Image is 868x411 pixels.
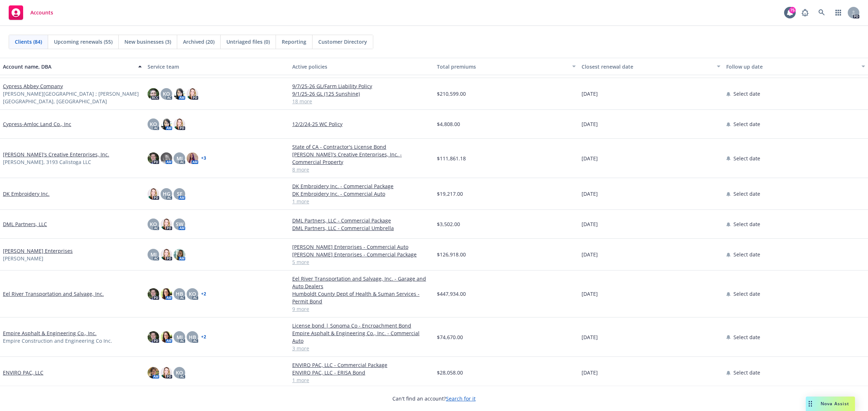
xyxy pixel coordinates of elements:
[3,158,91,166] span: [PERSON_NAME], 3193 Calistoga LLC
[292,98,431,105] a: 18 more
[54,38,112,46] span: Upcoming renewals (55)
[3,90,142,105] span: [PERSON_NAME][GEOGRAPHIC_DATA] ; [PERSON_NAME][GEOGRAPHIC_DATA], [GEOGRAPHIC_DATA]
[821,401,849,407] span: Nova Assist
[437,155,466,162] span: $111,861.18
[437,290,466,298] span: $447,934.00
[176,290,183,298] span: HB
[726,63,857,70] div: Follow up date
[814,5,829,20] a: Search
[318,38,367,46] span: Customer Directory
[292,182,431,190] a: DK Embroidery Inc. - Commercial Package
[582,333,598,341] span: [DATE]
[187,152,198,164] img: photo
[189,333,196,341] span: HB
[292,251,431,258] a: [PERSON_NAME] Enterprises - Commercial Package
[292,190,431,198] a: DK Embroidery Inc. - Commercial Auto
[201,335,206,339] a: + 2
[163,90,170,98] span: KO
[733,251,760,258] span: Select date
[292,305,431,313] a: 9 more
[148,152,159,164] img: photo
[3,220,47,228] a: DML Partners, LLC
[3,337,112,345] span: Empire Construction and Engineering Co Inc.
[582,220,598,228] span: [DATE]
[733,155,760,162] span: Select date
[582,290,598,298] span: [DATE]
[582,90,598,98] span: [DATE]
[3,151,109,158] a: [PERSON_NAME]'s Creative Enterprises, Inc.
[579,58,723,75] button: Closest renewal date
[437,190,463,198] span: $19,217.00
[292,217,431,224] a: DML Partners, LLC - Commercial Package
[292,275,431,290] a: Eel River Transportation and Salvage, Inc. - Garage and Auto Dealers
[3,329,97,337] a: Empire Asphalt & Engineering Co., Inc.
[201,292,206,296] a: + 2
[148,288,159,300] img: photo
[174,249,185,260] img: photo
[806,397,815,411] div: Drag to move
[150,220,157,228] span: KO
[292,143,431,151] a: State of CA - Contractor's License Bond
[3,63,134,70] div: Account name, DBA
[582,155,598,162] span: [DATE]
[148,188,159,200] img: photo
[292,151,431,166] a: [PERSON_NAME]'s Creative Enterprises, Inc. - Commercial Property
[124,38,171,46] span: New businesses (3)
[437,120,460,128] span: $4,808.00
[292,198,431,205] a: 1 more
[161,152,172,164] img: photo
[183,38,214,46] span: Archived (20)
[292,243,431,251] a: [PERSON_NAME] Enterprises - Commercial Auto
[3,190,50,198] a: DK Embroidery Inc.
[723,58,868,75] button: Follow up date
[148,63,286,70] div: Service team
[733,333,760,341] span: Select date
[174,88,185,100] img: photo
[582,63,712,70] div: Closest renewal date
[201,156,206,160] a: + 3
[176,220,183,228] span: SW
[292,329,431,345] a: Empire Asphalt & Engineering Co., Inc. - Commercial Auto
[582,369,598,376] span: [DATE]
[292,376,431,384] a: 1 more
[289,58,434,75] button: Active policies
[582,251,598,258] span: [DATE]
[292,361,431,369] a: ENVIRO PAC, LLC - Commercial Package
[437,333,463,341] span: $74,670.00
[150,251,157,258] span: MJ
[161,219,172,230] img: photo
[150,120,157,128] span: KO
[582,120,598,128] span: [DATE]
[161,331,172,343] img: photo
[148,367,159,378] img: photo
[177,190,182,198] span: SF
[148,88,159,100] img: photo
[434,58,579,75] button: Total premiums
[161,249,172,260] img: photo
[292,369,431,376] a: ENVIRO PAC, LLC - ERISA Bond
[733,290,760,298] span: Select date
[3,369,43,376] a: ENVIRO PAC, LLC
[437,63,568,70] div: Total premiums
[145,58,289,75] button: Service team
[582,190,598,198] span: [DATE]
[733,369,760,376] span: Select date
[392,395,476,402] span: Can't find an account?
[3,255,43,262] span: [PERSON_NAME]
[292,258,431,266] a: 5 more
[148,331,159,343] img: photo
[282,38,306,46] span: Reporting
[733,120,760,128] span: Select date
[6,3,56,23] a: Accounts
[161,367,172,378] img: photo
[733,90,760,98] span: Select date
[226,38,270,46] span: Untriaged files (0)
[292,166,431,173] a: 8 more
[831,5,846,20] a: Switch app
[176,155,183,162] span: MJ
[30,10,53,16] span: Accounts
